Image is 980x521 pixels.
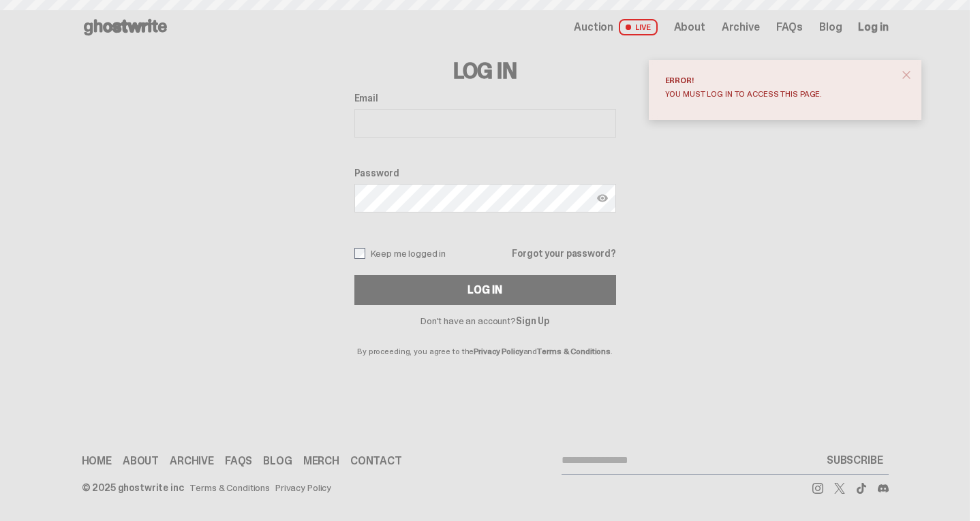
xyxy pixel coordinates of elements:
[674,22,705,33] a: About
[665,76,894,84] div: Error!
[619,19,658,35] span: LIVE
[512,249,615,258] a: Forgot your password?
[189,483,270,492] a: Terms & Conditions
[665,90,894,98] div: You must log in to access this page.
[354,275,616,305] button: Log In
[354,248,446,259] label: Keep me logged in
[275,483,331,492] a: Privacy Policy
[516,315,549,327] a: Sign Up
[722,22,760,33] a: Archive
[82,483,184,492] div: © 2025 ghostwrite inc
[894,63,919,87] button: close
[354,168,616,178] label: Password
[225,456,252,467] a: FAQs
[858,22,888,33] a: Log in
[354,60,616,82] h3: Log In
[354,248,365,259] input: Keep me logged in
[574,19,657,35] a: Auction LIVE
[468,285,502,296] div: Log In
[821,447,889,474] button: SUBSCRIBE
[574,22,613,33] span: Auction
[819,22,842,33] a: Blog
[123,456,159,467] a: About
[354,93,616,104] label: Email
[354,316,616,326] p: Don't have an account?
[537,346,611,357] a: Terms & Conditions
[354,326,616,356] p: By proceeding, you agree to the and .
[474,346,523,357] a: Privacy Policy
[263,456,292,467] a: Blog
[82,456,112,467] a: Home
[350,456,402,467] a: Contact
[303,456,339,467] a: Merch
[776,22,803,33] a: FAQs
[170,456,214,467] a: Archive
[597,193,608,204] img: Show password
